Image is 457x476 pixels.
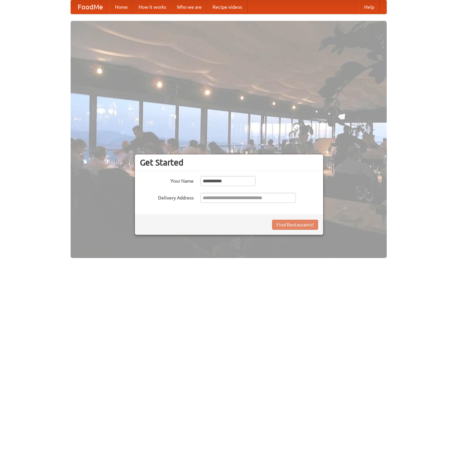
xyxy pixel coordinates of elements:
[172,0,207,14] a: Who we are
[110,0,133,14] a: Home
[207,0,247,14] a: Recipe videos
[71,0,110,14] a: FoodMe
[359,0,380,14] a: Help
[272,220,318,230] button: Find Restaurants!
[140,193,194,201] label: Delivery Address
[140,176,194,184] label: Your Name
[140,157,318,168] h3: Get Started
[133,0,172,14] a: How it works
